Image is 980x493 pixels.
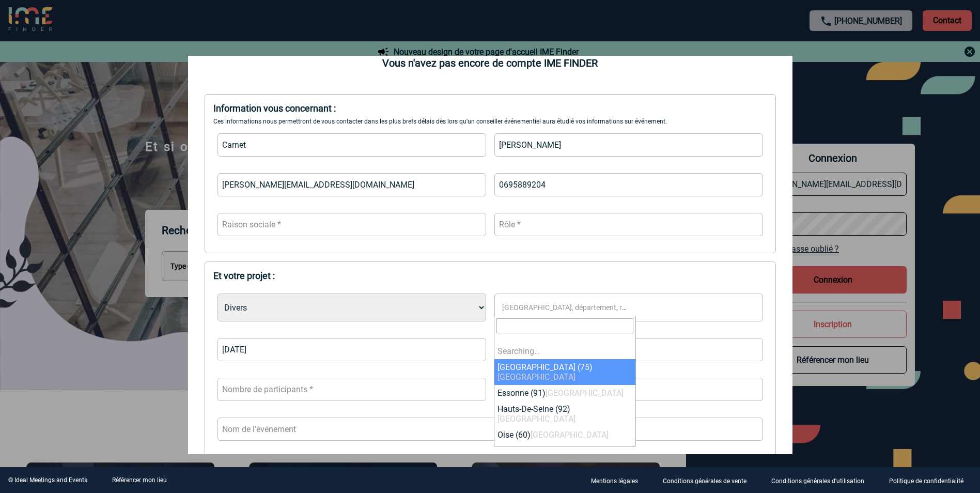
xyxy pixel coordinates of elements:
li: Searching… [494,343,635,359]
span: [GEOGRAPHIC_DATA] [497,414,575,424]
a: Mentions légales [583,475,655,485]
span: [GEOGRAPHIC_DATA] [546,388,624,398]
li: Oise (60) [494,427,635,443]
li: [GEOGRAPHIC_DATA] 01 (75001) [494,443,635,469]
div: © Ideal Meetings and Events [8,476,87,484]
input: Raison sociale * [217,213,486,236]
div: Ces informations nous permettront de vous contacter dans les plus brefs délais dès lors qu'un con... [213,118,767,125]
div: Information vous concernant : [213,103,767,114]
li: Hauts-De-Seine (92) [494,401,635,427]
input: Nom * [217,133,486,157]
a: Conditions générales de vente [655,475,763,485]
li: Essonne (91) [494,385,635,401]
div: Et votre projet : [213,270,767,281]
span: [GEOGRAPHIC_DATA] [497,372,575,382]
input: Nombre de participants * [217,378,486,401]
input: Téléphone * [494,173,763,196]
li: [GEOGRAPHIC_DATA] (75) [494,359,635,385]
a: Politique de confidentialité [881,475,980,485]
span: [GEOGRAPHIC_DATA] [531,430,609,440]
a: Référencer mon lieu [112,476,167,484]
p: Mentions légales [591,477,638,485]
input: Email * [217,173,486,196]
input: Nom de l'événement [217,418,763,441]
div: Vous n'avez pas encore de compte IME FINDER [188,57,792,69]
span: [GEOGRAPHIC_DATA], département, région... [502,303,650,312]
input: Prénom * [494,133,763,157]
a: Conditions générales d'utilisation [763,475,881,485]
input: Rôle * [494,213,763,236]
input: Date de début * [217,338,486,361]
p: Conditions générales d'utilisation [771,477,864,485]
p: Politique de confidentialité [889,477,963,485]
p: Conditions générales de vente [663,477,746,485]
